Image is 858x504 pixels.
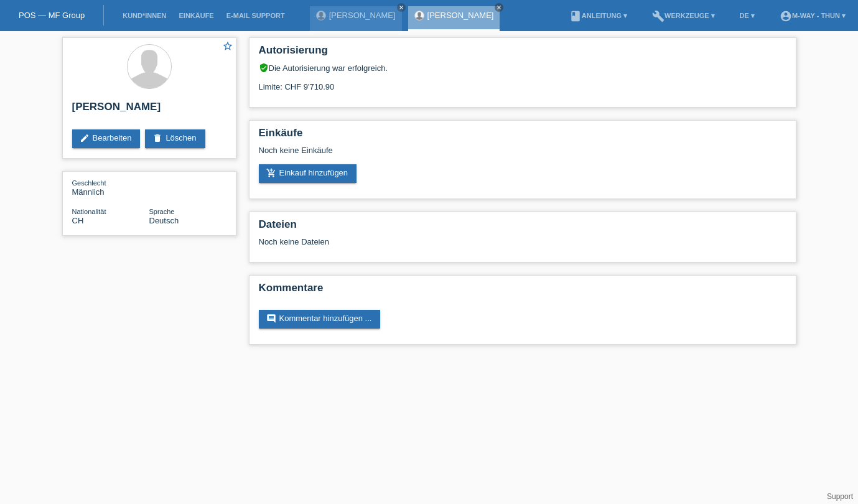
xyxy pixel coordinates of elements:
div: Noch keine Dateien [259,237,639,246]
i: book [569,10,582,22]
a: buildWerkzeuge ▾ [646,12,721,19]
i: add_shopping_cart [266,168,276,178]
i: verified_user [259,63,269,73]
a: [PERSON_NAME] [427,11,494,20]
a: [PERSON_NAME] [329,11,396,20]
i: build [652,10,664,22]
div: Die Autorisierung war erfolgreich. [259,63,786,73]
a: account_circlem-way - Thun ▾ [773,12,852,19]
span: Schweiz [72,216,84,225]
i: close [398,4,404,11]
a: star_border [222,40,233,54]
h2: [PERSON_NAME] [72,101,226,119]
a: Kund*innen [116,12,172,19]
a: deleteLöschen [145,129,205,148]
h2: Autorisierung [259,44,786,63]
div: Limite: CHF 9'710.90 [259,73,786,91]
a: close [397,3,406,12]
a: commentKommentar hinzufügen ... [259,310,381,329]
a: editBearbeiten [72,129,141,148]
a: close [495,3,503,12]
i: comment [266,314,276,324]
span: Sprache [149,208,175,215]
span: Nationalität [72,208,106,215]
h2: Einkäufe [259,127,786,146]
a: add_shopping_cartEinkauf hinzufügen [259,164,357,183]
h2: Dateien [259,218,786,237]
div: Männlich [72,178,149,197]
div: Noch keine Einkäufe [259,146,786,164]
i: close [496,4,502,11]
a: Support [827,492,853,501]
i: edit [80,133,90,143]
span: Geschlecht [72,179,106,187]
span: Deutsch [149,216,179,225]
a: POS — MF Group [19,11,85,20]
a: Einkäufe [172,12,220,19]
a: E-Mail Support [220,12,291,19]
i: delete [152,133,162,143]
a: bookAnleitung ▾ [563,12,633,19]
a: DE ▾ [734,12,761,19]
h2: Kommentare [259,282,786,301]
i: account_circle [780,10,792,22]
i: star_border [222,40,233,52]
